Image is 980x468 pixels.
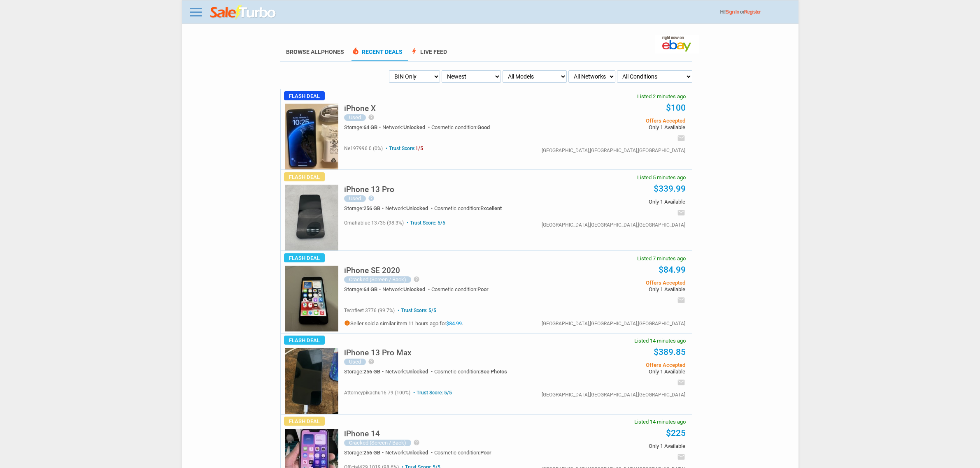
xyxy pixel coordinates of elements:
a: iPhone 13 Pro [344,187,394,193]
div: Storage: [344,369,385,374]
span: Unlocked [403,124,425,130]
span: Trust Score: 5/5 [396,308,436,313]
span: techfleet 3776 (99.7%) [344,308,395,313]
a: iPhone 13 Pro Max [344,350,412,357]
i: help [413,439,420,446]
span: Trust Score: 5/5 [412,390,452,396]
a: Browse AllPhones [286,49,344,55]
div: Cracked (Screen / Back) [344,276,411,283]
div: Cracked (Screen / Back) [344,440,411,446]
div: Cosmetic condition: [431,125,490,130]
span: Unlocked [403,286,425,292]
span: 1/5 [415,146,423,151]
i: email [677,296,685,304]
div: Storage: [344,287,382,292]
a: iPhone SE 2020 [344,268,400,274]
span: Offers Accepted [561,280,685,285]
span: 64 GB [363,124,377,130]
span: Unlocked [406,449,428,456]
span: Flash Deal [284,91,325,100]
span: Offers Accepted [561,118,685,123]
span: Only 1 Available [561,125,685,130]
i: help [413,276,420,283]
img: s-l225.jpg [285,185,338,250]
a: local_fire_departmentRecent Deals [351,49,403,61]
i: help [368,114,375,120]
div: Cosmetic condition: [431,287,489,292]
div: Used [344,114,366,121]
span: Poor [477,286,489,292]
a: $339.99 [654,184,686,194]
a: iPhone 14 [344,431,380,438]
div: Network: [385,206,434,211]
img: s-l225.jpg [285,104,338,169]
a: $84.99 [659,265,686,275]
i: info [344,320,350,326]
span: Only 1 Available [561,443,685,449]
span: local_fire_department [351,47,360,55]
span: Only 1 Available [561,287,685,292]
div: Cosmetic condition: [434,450,491,455]
h5: iPhone SE 2020 [344,266,400,274]
h5: iPhone 14 [344,430,380,438]
i: help [368,358,375,365]
span: Listed 5 minutes ago [637,175,686,180]
img: s-l225.jpg [285,348,338,414]
h5: Seller sold a similar item 11 hours ago for . [344,320,463,326]
a: Register [744,9,761,15]
i: email [677,378,685,387]
div: [GEOGRAPHIC_DATA],[GEOGRAPHIC_DATA],[GEOGRAPHIC_DATA] [542,321,685,326]
img: saleturbo.com - Online Deals and Discount Coupons [210,5,277,20]
h5: iPhone 13 Pro Max [344,349,412,357]
span: See Photos [480,368,507,375]
span: 256 GB [363,205,380,211]
span: Listed 2 minutes ago [637,94,686,99]
span: Phones [321,49,344,55]
span: Excellent [480,205,502,211]
h5: iPhone X [344,104,376,112]
span: Offers Accepted [561,362,685,368]
span: Unlocked [406,368,428,375]
span: Flash Deal [284,417,325,426]
i: email [677,453,685,461]
span: Hi! [720,9,726,15]
span: Flash Deal [284,253,325,262]
div: Network: [382,125,431,130]
span: Listed 14 minutes ago [634,338,686,343]
div: Cosmetic condition: [434,206,502,211]
div: [GEOGRAPHIC_DATA],[GEOGRAPHIC_DATA],[GEOGRAPHIC_DATA] [542,222,685,227]
a: $100 [666,103,686,113]
a: iPhone X [344,106,376,112]
span: Only 1 Available [561,369,685,374]
div: Network: [385,450,434,455]
span: Poor [480,449,491,456]
a: Sign In [726,9,739,15]
span: or [740,9,761,15]
div: Used [344,195,366,202]
div: Network: [382,287,431,292]
div: [GEOGRAPHIC_DATA],[GEOGRAPHIC_DATA],[GEOGRAPHIC_DATA] [542,392,685,397]
div: Storage: [344,125,382,130]
a: $389.85 [654,347,686,357]
span: omahablue 13735 (98.3%) [344,220,404,226]
span: Unlocked [406,205,428,211]
h5: iPhone 13 Pro [344,185,394,193]
span: ne197996 0 (0%) [344,146,383,151]
i: email [677,134,685,142]
span: Trust Score: 5/5 [405,220,445,226]
a: boltLive Feed [410,49,447,61]
span: Flash Deal [284,336,325,345]
span: Trust Score: [384,146,423,151]
span: Listed 14 minutes ago [634,419,686,424]
div: [GEOGRAPHIC_DATA],[GEOGRAPHIC_DATA],[GEOGRAPHIC_DATA] [542,148,685,153]
span: 256 GB [363,368,380,375]
div: Network: [385,369,434,374]
span: Only 1 Available [561,199,685,204]
span: 256 GB [363,449,380,456]
div: Used [344,359,366,365]
i: email [677,209,685,217]
img: s-l225.jpg [285,266,338,331]
span: attorneypikachu16 79 (100%) [344,390,410,396]
span: Flash Deal [284,172,325,181]
span: Listed 7 minutes ago [637,256,686,261]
